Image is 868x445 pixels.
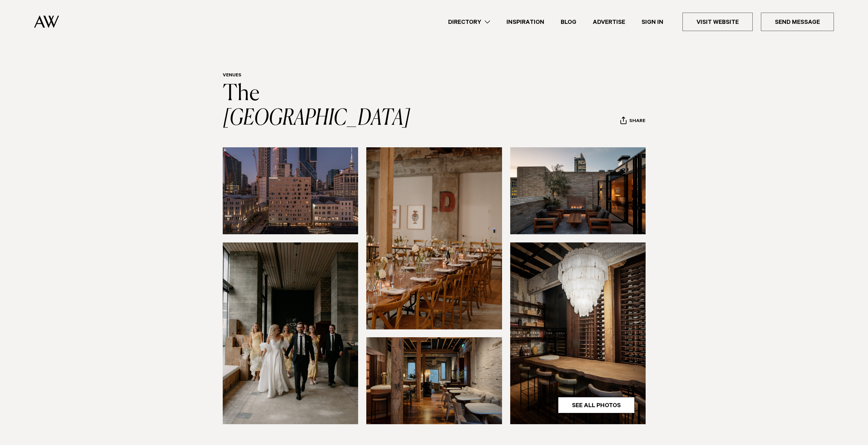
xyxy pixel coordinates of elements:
a: See All Photos [558,397,635,413]
a: Advertise [585,17,633,27]
a: Venues [223,73,241,78]
a: Blog [553,17,585,27]
a: Inspiration [498,17,553,27]
a: Send Message [761,13,834,31]
img: Auckland Weddings Logo [34,15,59,28]
a: Directory [440,17,498,27]
a: Sign In [633,17,672,27]
a: The [GEOGRAPHIC_DATA] [223,83,410,130]
a: Visit Website [682,13,753,31]
button: Share [620,116,646,127]
span: Share [629,118,645,125]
